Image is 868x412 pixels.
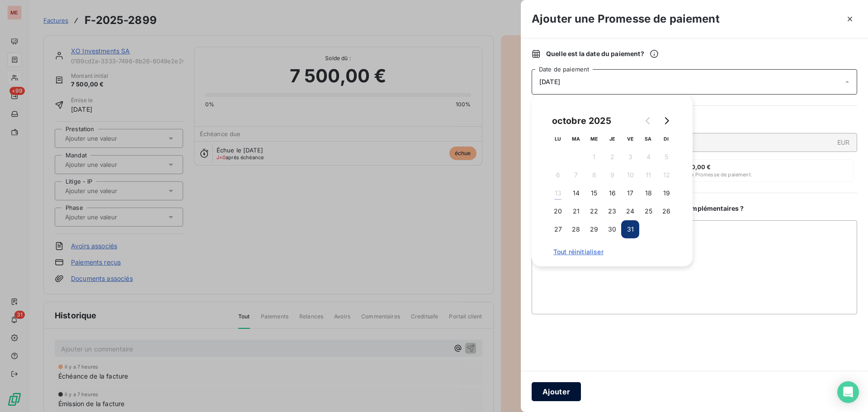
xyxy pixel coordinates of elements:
[621,148,639,166] button: 3
[585,130,603,148] th: mercredi
[603,202,621,220] button: 23
[639,166,657,184] button: 11
[657,130,675,148] th: dimanche
[549,184,567,202] button: 13
[549,130,567,148] th: lundi
[639,148,657,166] button: 4
[539,78,560,85] span: [DATE]
[549,166,567,184] button: 6
[621,166,639,184] button: 10
[691,163,711,170] span: 0,00 €
[603,166,621,184] button: 9
[567,220,585,238] button: 28
[549,220,567,238] button: 27
[657,184,675,202] button: 19
[639,112,657,130] button: Go to previous month
[585,148,603,166] button: 1
[657,148,675,166] button: 5
[567,202,585,220] button: 21
[603,220,621,238] button: 30
[603,148,621,166] button: 2
[549,114,614,128] div: octobre 2025
[621,220,639,238] button: 31
[585,166,603,184] button: 8
[621,184,639,202] button: 17
[585,220,603,238] button: 29
[621,130,639,148] th: vendredi
[567,130,585,148] th: mardi
[546,49,659,58] span: Quelle est la date du paiement ?
[621,202,639,220] button: 24
[532,11,720,27] h3: Ajouter une Promesse de paiement
[553,248,671,256] span: Tout réinitialiser
[549,202,567,220] button: 20
[532,382,581,401] button: Ajouter
[585,184,603,202] button: 15
[567,166,585,184] button: 7
[837,381,859,403] div: Open Intercom Messenger
[639,130,657,148] th: samedi
[567,184,585,202] button: 14
[657,112,675,130] button: Go to next month
[603,184,621,202] button: 16
[603,130,621,148] th: jeudi
[657,166,675,184] button: 12
[657,202,675,220] button: 26
[585,202,603,220] button: 22
[639,202,657,220] button: 25
[639,184,657,202] button: 18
